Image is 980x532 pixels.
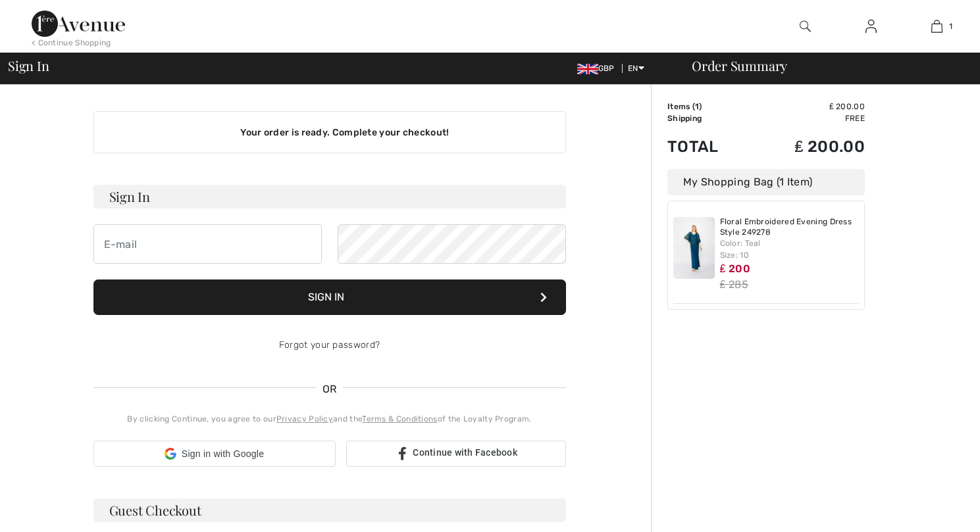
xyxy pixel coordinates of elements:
span: Sign In [8,59,49,72]
span: Sign in with Google [182,447,264,461]
td: ₤ 200.00 [750,101,865,112]
span: Continue with Facebook [413,447,517,458]
span: GBP [577,64,620,73]
a: Privacy Policy [276,414,333,423]
td: ₤ 200.00 [750,124,865,169]
img: UK Pound [577,64,598,74]
input: E-mail [93,224,322,264]
a: Floral Embroidered Evening Dress Style 249278 [720,217,860,237]
a: Forgot your password? [279,339,380,351]
div: Color: Teal Size: 10 [720,237,860,261]
td: Free [750,112,865,124]
a: Continue with Facebook [346,441,566,467]
span: 1 [949,20,952,32]
a: Sign In [855,18,887,35]
span: EN [628,64,644,73]
div: < Continue Shopping [32,37,111,49]
button: Sign In [93,279,566,315]
s: ₤ 285 [720,278,748,291]
img: search the website [800,18,811,34]
div: My Shopping Bag (1 Item) [667,169,865,195]
img: Floral Embroidered Evening Dress Style 249278 [673,217,715,279]
td: Shipping [667,112,750,124]
div: Sign in with Google [93,441,336,467]
a: 1 [904,18,969,34]
div: By clicking Continue, you agree to our and the of the Loyalty Program. [93,413,566,425]
img: 1ère Avenue [32,11,125,37]
div: Order Summary [676,59,972,72]
img: My Bag [931,18,942,34]
a: Terms & Conditions [362,414,437,423]
div: Your order is ready. Complete your checkout! [93,111,566,153]
h3: Sign In [93,185,566,208]
h3: Guest Checkout [93,498,566,522]
td: Total [667,124,750,169]
span: OR [316,381,344,397]
td: Items ( ) [667,101,750,112]
span: 1 [695,102,699,111]
img: My Info [865,18,877,34]
span: ₤ 200 [720,262,750,275]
